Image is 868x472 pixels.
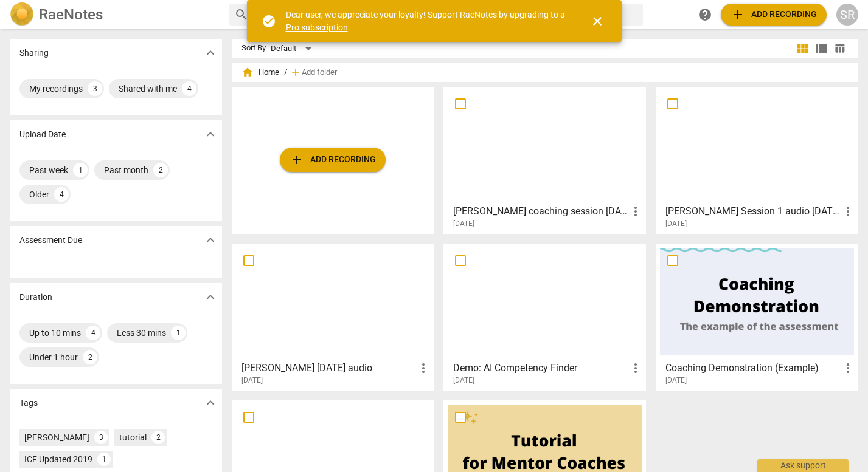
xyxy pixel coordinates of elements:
div: 2 [83,350,97,364]
span: Add recording [731,7,817,22]
div: [PERSON_NAME] [24,431,89,443]
span: home [241,66,254,78]
div: Under 1 hour [29,351,78,363]
button: Tile view [794,39,812,58]
button: List view [812,39,830,58]
div: My recordings [29,83,83,95]
div: 1 [171,326,186,340]
span: Add folder [302,68,337,77]
div: 4 [54,187,69,202]
h3: Demo: AI Competency Finder [453,361,628,375]
span: help [698,7,712,22]
span: search [234,7,249,22]
span: expand_more [203,127,218,142]
div: Older [29,188,49,200]
span: Home [241,66,279,78]
div: Ask support [757,459,849,472]
p: Tags [19,397,38,409]
span: add [290,152,304,167]
span: more_vert [628,204,643,219]
span: / [284,68,287,77]
div: ICF Updated 2019 [24,453,92,465]
div: 4 [182,81,196,96]
span: add [731,7,745,22]
h3: Haley Session 1 audio July 24 2025 [665,204,841,219]
p: Duration [19,291,52,304]
a: Help [694,4,716,26]
span: add [290,66,302,78]
div: 4 [86,326,100,340]
span: [DATE] [453,219,474,229]
a: Coaching Demonstration (Example)[DATE] [660,248,854,385]
a: Pro subscription [286,22,348,32]
button: Upload [721,4,827,26]
span: view_list [814,41,828,56]
span: more_vert [628,361,643,375]
button: Upload [280,148,386,172]
div: Shared with me [119,83,177,95]
span: more_vert [416,361,431,375]
span: [DATE] [665,375,687,386]
div: 2 [151,431,165,444]
span: expand_more [203,290,218,304]
span: expand_more [203,46,218,60]
div: Past month [104,164,148,176]
span: [DATE] [453,375,474,386]
button: SR [836,4,858,26]
button: Show more [201,394,220,412]
span: view_module [796,41,810,56]
h3: Dee coaching session July 7th [453,204,628,219]
p: Sharing [19,47,49,60]
div: Less 30 mins [117,327,166,339]
div: 2 [153,163,168,177]
div: Past week [29,164,68,176]
a: [PERSON_NAME] Session 1 audio [DATE][DATE] [660,91,854,228]
span: more_vert [841,361,855,375]
h2: RaeNotes [39,6,103,23]
img: Logo [10,2,34,27]
button: Show more [201,288,220,306]
span: Add recording [290,152,376,167]
span: [DATE] [241,375,263,386]
div: 1 [73,163,88,177]
div: 3 [94,431,108,444]
div: Default [271,39,316,58]
a: [PERSON_NAME] coaching session [DATE][DATE] [448,91,642,228]
button: Show more [201,44,220,62]
p: Assessment Due [19,234,82,247]
p: Upload Date [19,128,66,141]
span: [DATE] [665,219,687,229]
span: more_vert [841,204,855,219]
span: expand_more [203,233,218,247]
a: LogoRaeNotes [10,2,220,27]
h3: Coaching Demonstration (Example) [665,361,841,375]
button: Show more [201,125,220,143]
span: check_circle [262,14,276,29]
button: Table view [830,39,849,58]
span: close [590,14,605,29]
button: Show more [201,231,220,249]
button: Close [583,7,612,36]
h3: Brenda July 23 2025 audio [241,361,417,375]
span: expand_more [203,395,218,410]
div: Sort By [241,44,266,53]
a: [PERSON_NAME] [DATE] audio[DATE] [236,248,430,385]
div: 3 [88,81,102,96]
span: table_chart [834,43,845,54]
div: Dear user, we appreciate your loyalty! Support RaeNotes by upgrading to a [286,9,568,33]
div: 1 [97,453,111,466]
a: Demo: AI Competency Finder[DATE] [448,248,642,385]
div: Up to 10 mins [29,327,81,339]
div: tutorial [119,431,147,443]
